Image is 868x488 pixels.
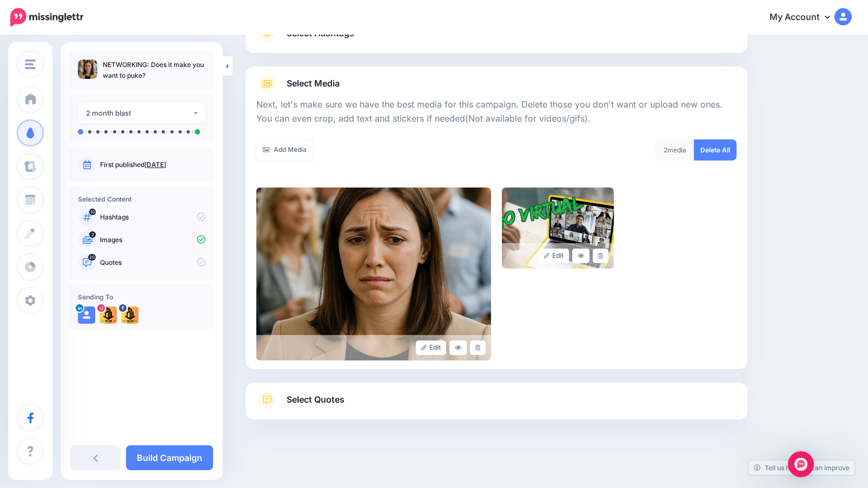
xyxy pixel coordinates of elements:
a: My Account [759,4,852,31]
img: 502461831_10229379466612395_7908105616806735556_n-bsa155037.jpg [121,306,138,324]
img: menu.png [25,59,36,69]
a: Add Media [256,139,313,161]
span: 20 [88,254,96,260]
a: Select Media [256,75,737,92]
span: Select Media [287,76,340,91]
p: NETWORKING: Does it make you want to puke? [103,59,206,81]
span: 10 [89,209,96,215]
img: ad0d4d50a3273b7a0757e59a0c729bf6_thumb.jpg [78,59,97,79]
img: 483574113_593312300373256_1593466998779863041_n-bsa155038.jpg [100,306,117,324]
span: 2 [664,146,667,154]
img: user_default_image.png [78,306,95,324]
a: Delete All [694,139,737,161]
p: Images [100,235,206,245]
a: Edit [539,249,569,263]
div: Select Media [256,92,737,360]
a: Select Quotes [256,391,737,419]
div: media [655,139,694,161]
span: 2 [89,231,96,238]
img: c0a376185c19d33541460220f6626d0c_large.jpg [502,188,614,269]
p: Next, let's make sure we have the best media for this campaign. Delete those you don't want or up... [256,98,737,126]
a: Edit [416,340,447,355]
img: Missinglettr [10,8,83,26]
span: Select Quotes [287,392,344,407]
h4: Sending To [78,293,206,301]
p: First published [100,160,206,170]
p: Hashtags [100,212,206,222]
a: Select Hashtags [256,25,737,53]
button: 2 month blast [78,103,206,124]
img: ad0d4d50a3273b7a0757e59a0c729bf6_large.jpg [256,188,491,360]
a: Tell us how we can improve [748,460,855,475]
a: [DATE] [144,161,166,169]
div: Open Intercom Messenger [788,451,814,477]
h4: Selected Content [78,195,206,203]
div: 2 month blast [86,107,193,119]
p: Quotes [100,258,206,268]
